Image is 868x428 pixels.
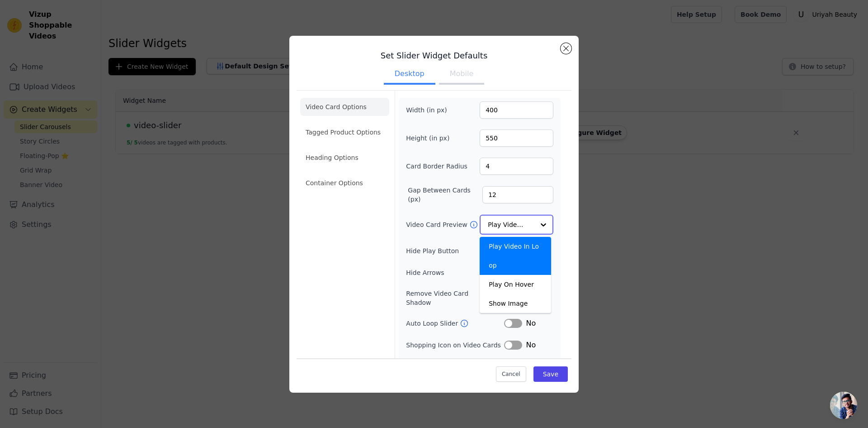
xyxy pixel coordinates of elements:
[406,220,469,229] label: Video Card Preview
[439,65,484,85] button: Mobile
[526,318,536,329] span: No
[406,106,455,115] label: Width (in px)
[384,65,435,85] button: Desktop
[406,162,467,171] label: Card Border Radius
[533,366,568,382] button: Save
[830,392,857,419] div: Open chat
[406,289,495,307] label: Remove Video Card Shadow
[480,294,551,313] div: Show Image
[526,340,536,351] span: No
[406,134,455,143] label: Height (in px)
[300,149,389,167] li: Heading Options
[496,366,526,382] button: Cancel
[300,123,389,141] li: Tagged Product Options
[406,319,460,328] label: Auto Loop Slider
[297,50,571,61] h3: Set Slider Widget Defaults
[406,268,504,277] label: Hide Arrows
[408,186,482,204] label: Gap Between Cards (px)
[300,174,389,192] li: Container Options
[561,43,571,54] button: Close modal
[480,237,551,275] div: Play Video In Loop
[406,246,504,255] label: Hide Play Button
[480,275,551,294] div: Play On Hover
[406,341,504,350] label: Shopping Icon on Video Cards
[300,98,389,116] li: Video Card Options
